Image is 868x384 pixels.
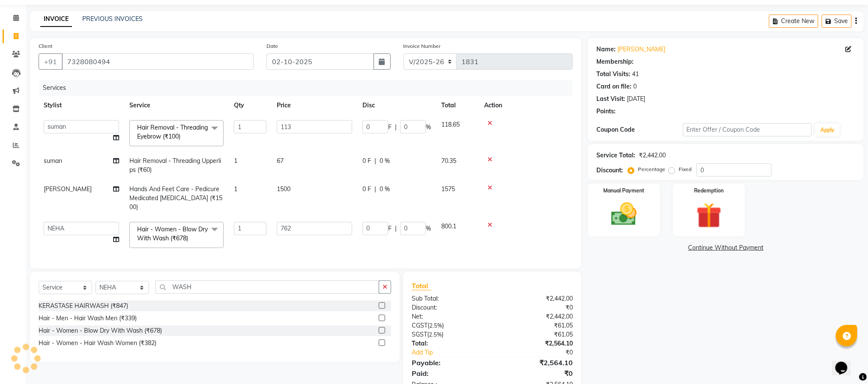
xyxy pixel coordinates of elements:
[596,82,632,91] div: Card on file:
[234,157,237,165] span: 1
[388,123,392,132] span: F
[62,53,254,70] input: Search by Name/Mobile/Email/Code
[596,57,634,66] div: Membership:
[492,357,579,368] div: ₹2,564.10
[405,321,492,330] div: ( )
[129,185,222,211] span: Hands And Feet Care - Pedicure Medicated [MEDICAL_DATA] (₹1500)
[815,124,840,136] button: Apply
[388,224,392,233] span: F
[357,96,436,115] th: Disc
[688,200,730,231] img: _gift.svg
[633,82,637,91] div: 0
[441,222,456,230] span: 800.1
[639,151,666,160] div: ₹2,442.00
[405,303,492,312] div: Discount:
[603,200,644,229] img: _cash.svg
[405,312,492,321] div: Net:
[39,301,128,310] div: KERASTASE HAIRWASH (₹847)
[405,294,492,303] div: Sub Total:
[617,45,665,54] a: [PERSON_NAME]
[180,133,184,140] a: x
[436,96,479,115] th: Total
[492,294,579,303] div: ₹2,442.00
[412,281,431,290] span: Total
[272,96,357,115] th: Price
[596,70,630,79] div: Total Visits:
[596,107,616,116] div: Points:
[694,187,724,195] label: Redemption
[441,121,460,128] span: 118.65
[596,95,625,103] div: Last Visit:
[638,165,665,173] label: Percentage
[374,157,376,165] span: |
[129,157,221,174] span: Hair Removal - Threading Upperlips (₹60)
[405,368,492,378] div: Paid:
[596,45,616,54] div: Name:
[39,339,156,348] div: Hair - Women - Hair Wash Women (₹382)
[404,42,441,50] label: Invoice Number
[596,166,623,175] div: Discount:
[266,42,278,50] label: Date
[124,96,229,115] th: Service
[412,331,427,338] span: SGST
[39,80,579,96] div: Services
[156,281,379,294] input: Search or Scan
[596,151,635,160] div: Service Total:
[395,224,397,233] span: |
[405,330,492,339] div: ( )
[44,157,62,165] span: suman
[429,322,442,329] span: 2.5%
[492,303,579,312] div: ₹0
[769,15,818,28] button: Create New
[380,185,390,194] span: 0 %
[507,348,579,357] div: ₹0
[492,312,579,321] div: ₹2,442.00
[44,185,92,193] span: [PERSON_NAME]
[832,350,859,375] iframe: chat widget
[362,185,371,194] span: 0 F
[39,96,124,115] th: Stylist
[234,185,237,193] span: 1
[426,224,431,233] span: %
[405,357,492,368] div: Payable:
[627,95,645,103] div: [DATE]
[405,348,507,357] a: Add Tip
[492,330,579,339] div: ₹61.05
[412,322,428,329] span: CGST
[492,339,579,348] div: ₹2,564.10
[82,15,143,23] a: PREVIOUS INVOICES
[39,326,162,335] div: Hair - Women - Blow Dry With Wash (₹678)
[429,331,442,338] span: 2.5%
[277,157,284,165] span: 67
[479,96,573,115] th: Action
[596,125,682,134] div: Coupon Code
[137,225,208,242] span: Hair - Women - Blow Dry With Wash (₹678)
[374,185,376,194] span: |
[683,123,812,136] input: Enter Offer / Coupon Code
[405,339,492,348] div: Total:
[492,368,579,378] div: ₹0
[679,165,691,173] label: Fixed
[229,96,272,115] th: Qty
[39,53,63,70] button: +91
[40,12,72,27] a: INVOICE
[39,42,52,50] label: Client
[362,157,371,165] span: 0 F
[632,70,639,79] div: 41
[604,187,645,195] label: Manual Payment
[426,123,431,132] span: %
[441,157,456,165] span: 70.35
[492,321,579,330] div: ₹61.05
[39,314,137,323] div: Hair - Men - Hair Wash Men (₹339)
[380,157,390,165] span: 0 %
[395,123,397,132] span: |
[188,234,192,242] a: x
[822,15,852,28] button: Save
[277,185,290,193] span: 1500
[441,185,455,193] span: 1575
[590,243,862,252] a: Continue Without Payment
[137,124,208,140] span: Hair Removal - Threading Eyebrow (₹100)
